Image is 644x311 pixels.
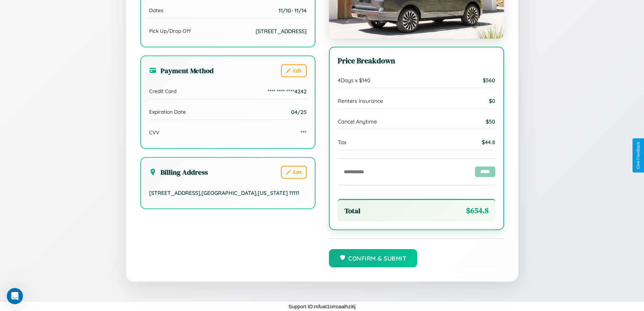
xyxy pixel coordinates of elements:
[483,77,495,84] span: $ 560
[149,109,186,115] span: Expiration Date
[338,139,347,146] span: Tax
[338,97,383,104] span: Renters Insurance
[489,97,495,104] span: $ 0
[149,28,191,34] span: Pick Up/Drop Off
[149,66,214,75] h3: Payment Method
[329,249,418,267] button: Confirm & Submit
[338,55,495,66] h3: Price Breakdown
[7,288,23,304] iframe: Intercom live chat
[486,118,495,125] span: $ 50
[338,118,377,125] span: Cancel Anytime
[281,166,307,179] button: Edit
[149,7,163,14] span: Dates
[149,129,159,136] span: CVV
[636,142,641,169] div: Give Feedback
[338,77,371,84] span: 4 Days x $ 140
[466,205,488,216] span: $ 654.8
[149,190,299,196] span: [STREET_ADDRESS] , [GEOGRAPHIC_DATA] , [US_STATE] 11111
[279,7,307,14] span: 11 / 10 - 11 / 14
[149,88,176,94] span: Credit Card
[281,64,307,77] button: Edit
[482,139,495,146] span: $ 44.8
[256,28,307,35] span: [STREET_ADDRESS]
[149,167,208,177] h3: Billing Address
[344,206,360,216] span: Total
[291,109,307,115] span: 04/25
[288,302,355,311] p: Support ID: mfuat1nrroaalhzitij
